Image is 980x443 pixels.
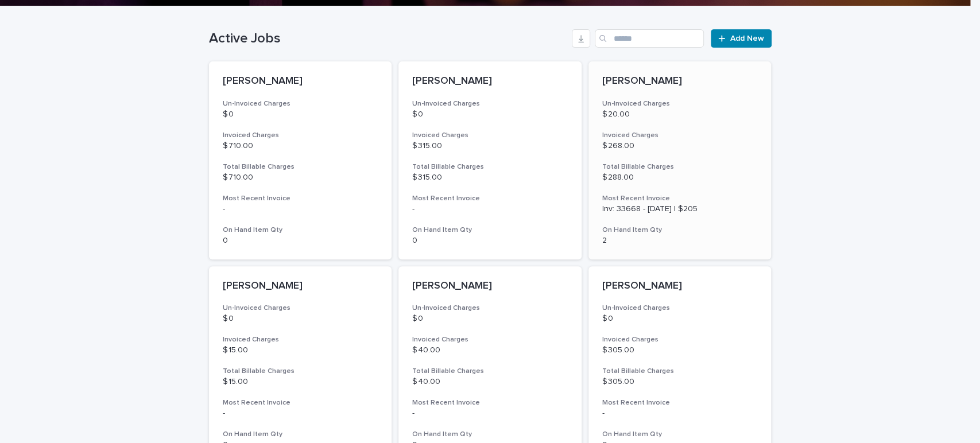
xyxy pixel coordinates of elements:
p: $ 15.00 [223,377,378,387]
p: $ 315.00 [412,173,568,182]
p: $ 0 [602,314,758,324]
p: [PERSON_NAME] [412,280,568,293]
h3: On Hand Item Qty [412,430,568,439]
h3: Invoiced Charges [602,131,758,140]
h3: Un-Invoiced Charges [412,99,568,108]
h3: Total Billable Charges [412,367,568,376]
h3: Invoiced Charges [602,335,758,344]
p: $ 305.00 [602,345,758,355]
h3: Un-Invoiced Charges [223,99,378,108]
a: [PERSON_NAME]Un-Invoiced Charges$ 0Invoiced Charges$ 315.00Total Billable Charges$ 315.00Most Rec... [398,61,582,259]
p: Inv: 33668 - [DATE] | $205 [602,204,758,214]
h3: Un-Invoiced Charges [602,99,758,108]
p: - [412,204,568,214]
h3: Un-Invoiced Charges [602,304,758,313]
p: $ 268.00 [602,141,758,151]
p: [PERSON_NAME] [412,75,568,88]
h3: On Hand Item Qty [602,226,758,235]
p: [PERSON_NAME] [223,75,378,88]
h3: Invoiced Charges [223,335,378,344]
p: $ 315.00 [412,141,568,151]
h3: Invoiced Charges [223,131,378,140]
p: [PERSON_NAME] [602,75,758,88]
p: $ 710.00 [223,141,378,151]
p: $ 0 [412,110,568,119]
p: - [412,409,568,418]
h3: Total Billable Charges [223,367,378,376]
p: $ 0 [223,314,378,324]
p: $ 40.00 [412,377,568,387]
h3: Most Recent Invoice [223,194,378,203]
input: Search [595,29,704,48]
h3: Total Billable Charges [223,162,378,172]
h3: On Hand Item Qty [412,226,568,235]
h3: Invoiced Charges [412,335,568,344]
p: - [223,204,378,214]
a: Add New [711,29,771,48]
p: $ 0 [412,314,568,324]
h1: Active Jobs [209,30,568,47]
p: 0 [412,236,568,246]
h3: On Hand Item Qty [223,226,378,235]
h3: Most Recent Invoice [602,398,758,407]
p: [PERSON_NAME] [602,280,758,293]
p: $ 288.00 [602,173,758,182]
h3: Invoiced Charges [412,131,568,140]
span: Add New [730,34,764,42]
h3: Most Recent Invoice [602,194,758,203]
h3: Un-Invoiced Charges [412,304,568,313]
p: 0 [223,236,378,246]
h3: Most Recent Invoice [412,194,568,203]
h3: Most Recent Invoice [412,398,568,407]
a: [PERSON_NAME]Un-Invoiced Charges$ 20.00Invoiced Charges$ 268.00Total Billable Charges$ 288.00Most... [588,61,772,259]
p: - [602,409,758,418]
h3: Un-Invoiced Charges [223,304,378,313]
p: 2 [602,236,758,246]
p: $ 40.00 [412,345,568,355]
p: $ 15.00 [223,345,378,355]
p: $ 710.00 [223,173,378,182]
p: $ 20.00 [602,110,758,119]
h3: On Hand Item Qty [602,430,758,439]
p: - [223,409,378,418]
a: [PERSON_NAME]Un-Invoiced Charges$ 0Invoiced Charges$ 710.00Total Billable Charges$ 710.00Most Rec... [209,61,392,259]
h3: Total Billable Charges [602,367,758,376]
h3: Most Recent Invoice [223,398,378,407]
p: $ 305.00 [602,377,758,387]
h3: On Hand Item Qty [223,430,378,439]
h3: Total Billable Charges [412,162,568,172]
p: [PERSON_NAME] [223,280,378,293]
h3: Total Billable Charges [602,162,758,172]
p: $ 0 [223,110,378,119]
